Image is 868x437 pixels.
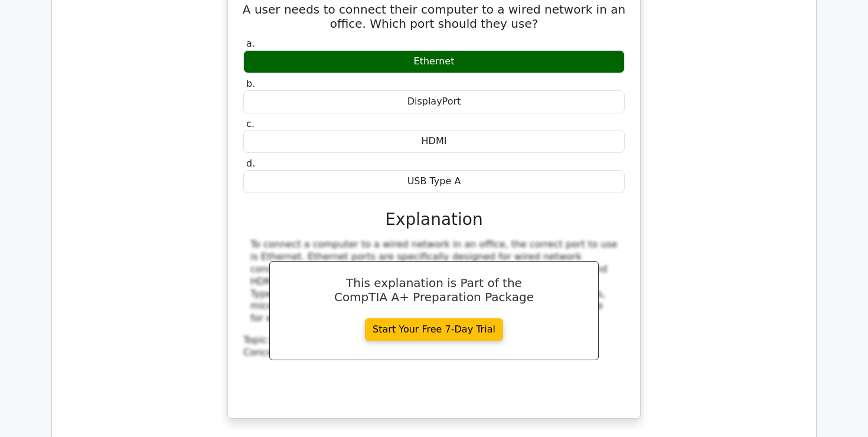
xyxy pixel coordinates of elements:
a: Start Your Free 7-Day Trial [365,318,503,341]
div: To connect a computer to a wired network in an office, the correct port to use is Ethernet. Ether... [250,239,618,325]
h3: Explanation [250,210,618,230]
span: b. [246,78,255,89]
span: a. [246,38,255,49]
h5: A user needs to connect their computer to a wired network in an office. Which port should they use? [242,2,626,31]
span: d. [246,158,255,169]
div: Concept: [243,347,625,359]
span: c. [246,118,254,129]
div: HDMI [243,130,625,153]
div: DisplayPort [243,90,625,113]
div: Ethernet [243,50,625,73]
div: Topic: [243,334,625,347]
div: USB Type A [243,170,625,193]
